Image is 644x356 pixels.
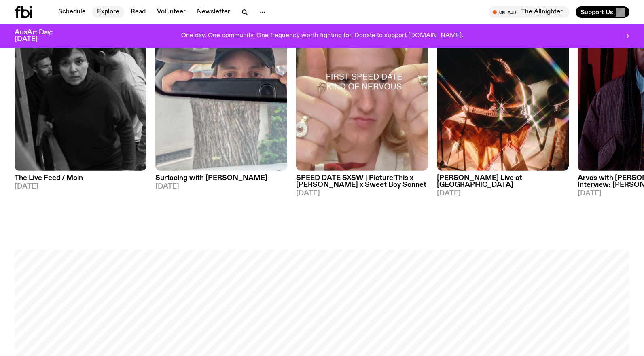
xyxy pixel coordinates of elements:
[15,29,66,43] h3: AusArt Day: [DATE]
[152,6,191,18] a: Volunteer
[155,175,287,182] h3: Surfacing with [PERSON_NAME]
[53,6,91,18] a: Schedule
[437,171,569,197] a: [PERSON_NAME] Live at [GEOGRAPHIC_DATA][DATE]
[181,32,463,40] p: One day. One community. One frequency worth fighting for. Donate to support [DOMAIN_NAME].
[155,171,287,190] a: Surfacing with [PERSON_NAME][DATE]
[15,171,146,190] a: The Live Feed / Moin[DATE]
[437,190,569,197] span: [DATE]
[580,8,613,16] span: Support Us
[296,175,428,189] h3: SPEED DATE SXSW | Picture This x [PERSON_NAME] x Sweet Boy Sonnet
[296,171,428,197] a: SPEED DATE SXSW | Picture This x [PERSON_NAME] x Sweet Boy Sonnet[DATE]
[437,175,569,189] h3: [PERSON_NAME] Live at [GEOGRAPHIC_DATA]
[192,6,235,18] a: Newsletter
[155,183,287,190] span: [DATE]
[15,183,146,190] span: [DATE]
[576,6,629,18] button: Support Us
[15,175,146,182] h3: The Live Feed / Moin
[489,6,569,18] button: On AirThe Allnighter
[126,6,150,18] a: Read
[296,190,428,197] span: [DATE]
[92,6,124,18] a: Explore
